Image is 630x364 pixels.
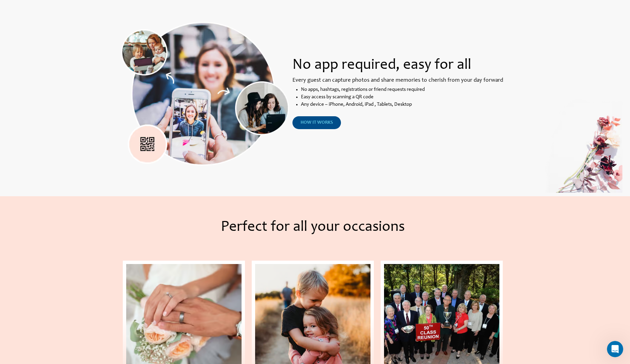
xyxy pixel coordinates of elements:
[607,341,623,357] iframe: Intercom live chat
[301,86,504,94] li: No apps, hashtags, registrations or friend requests required
[301,94,504,101] li: Easy access by scanning a QR code
[292,78,504,83] label: Every guest can capture photos and share memories to cherish from your day forward
[535,88,623,193] img: easy_for_all_bg | Live Photo Slideshow for Events | Create Free Events Album for Any Occasion
[292,116,341,129] a: how it works
[98,218,528,237] h2: Perfect for all your occasions
[121,22,289,166] img: easy_for_all | Live Photo Slideshow for Events | Create Free Events Album for Any Occasion
[301,101,504,108] li: Any device – iPhone, Android, iPad , Tablets
[301,120,333,125] span: how it works
[392,102,412,107] span: , Desktop
[292,58,471,73] span: No app required, easy for all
